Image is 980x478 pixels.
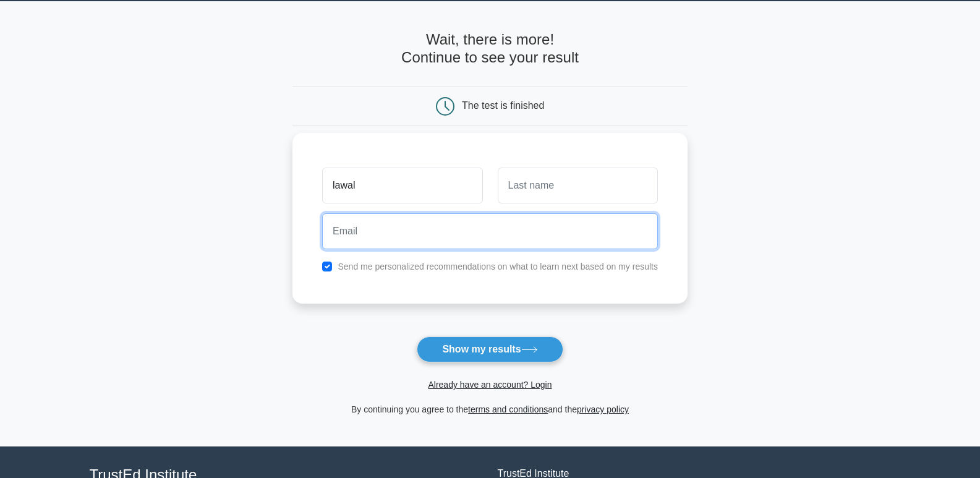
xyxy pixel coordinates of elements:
a: terms and conditions [468,404,548,414]
input: First name [322,168,482,203]
input: Email [322,213,658,249]
input: Last name [498,168,658,203]
a: Already have an account? Login [428,380,552,390]
div: The test is finished [462,100,544,111]
a: privacy policy [577,404,629,414]
h4: Wait, there is more! Continue to see your result [292,31,688,67]
div: By continuing you agree to the and the [285,402,695,417]
label: Send me personalized recommendations on what to learn next based on my results [338,262,658,271]
button: Show my results [417,336,563,362]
